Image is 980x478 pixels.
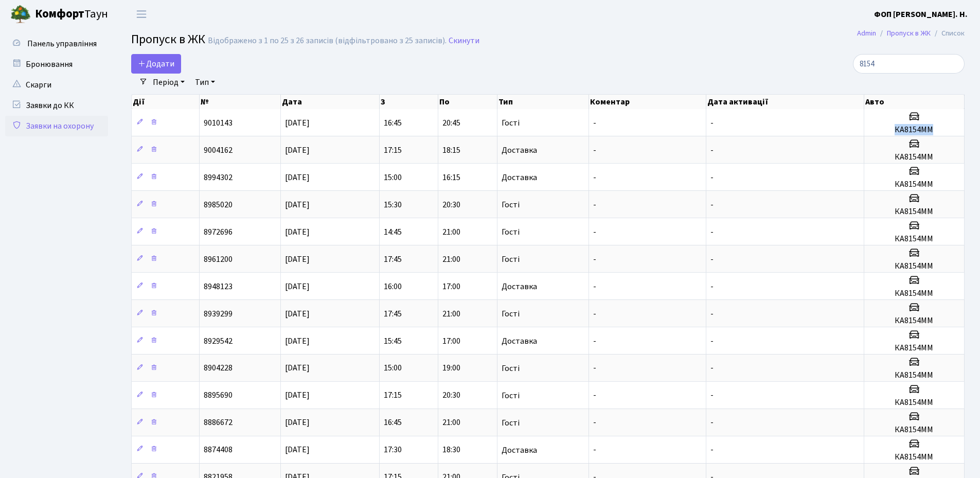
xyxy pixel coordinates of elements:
[442,363,460,374] span: 19:00
[442,117,460,129] span: 20:45
[868,316,960,326] h5: КА8154ММ
[442,145,460,156] span: 18:15
[868,207,960,217] h5: КА8154ММ
[589,95,706,109] th: Коментар
[204,417,233,429] span: 8886672
[710,199,714,210] span: -
[593,226,596,238] span: -
[384,254,402,265] span: 17:45
[380,95,438,109] th: З
[285,281,310,292] span: [DATE]
[384,199,402,210] span: 15:30
[442,445,460,456] span: 18:30
[191,74,219,91] a: Тип
[710,117,714,129] span: -
[384,308,402,320] span: 17:45
[285,226,310,238] span: [DATE]
[285,417,310,429] span: [DATE]
[502,119,520,127] span: Гості
[868,234,960,244] h5: КА8154ММ
[131,30,205,48] span: Пропуск в ЖК
[285,145,310,156] span: [DATE]
[853,54,965,74] input: Пошук...
[204,254,233,265] span: 8961200
[5,95,108,116] a: Заявки до КК
[384,145,402,156] span: 17:15
[285,172,310,183] span: [DATE]
[497,95,589,109] th: Тип
[285,308,310,320] span: [DATE]
[868,152,960,162] h5: КА8154ММ
[874,8,968,21] a: ФОП [PERSON_NAME]. Н.
[842,23,980,44] nav: breadcrumb
[502,419,520,427] span: Гості
[384,363,402,374] span: 15:00
[442,254,460,265] span: 21:00
[204,308,233,320] span: 8939299
[710,363,714,374] span: -
[132,95,200,109] th: Дії
[874,9,968,20] b: ФОП [PERSON_NAME]. Н.
[285,117,310,129] span: [DATE]
[384,445,402,456] span: 17:30
[593,117,596,129] span: -
[384,390,402,401] span: 17:15
[593,417,596,429] span: -
[593,281,596,292] span: -
[438,95,497,109] th: По
[593,363,596,374] span: -
[868,398,960,408] h5: КА8154ММ
[442,172,460,183] span: 16:15
[384,226,402,238] span: 14:45
[131,54,181,74] a: Додати
[204,445,233,456] span: 8874408
[285,390,310,401] span: [DATE]
[204,172,233,183] span: 8994302
[502,282,537,291] span: Доставка
[204,390,233,401] span: 8895690
[204,281,233,292] span: 8948123
[149,74,189,91] a: Період
[593,145,596,156] span: -
[449,36,479,46] a: Скинути
[868,125,960,135] h5: КА8154ММ
[200,95,281,109] th: №
[868,343,960,353] h5: КА8154ММ
[887,28,931,39] a: Пропуск в ЖК
[285,199,310,210] span: [DATE]
[868,289,960,298] h5: КА8154ММ
[442,417,460,429] span: 21:00
[204,199,233,210] span: 8985020
[285,254,310,265] span: [DATE]
[204,363,233,374] span: 8904228
[285,363,310,374] span: [DATE]
[384,335,402,347] span: 15:45
[35,6,84,22] b: Комфорт
[442,308,460,320] span: 21:00
[138,58,174,69] span: Додати
[208,36,447,46] div: Відображено з 1 по 25 з 26 записів (відфільтровано з 25 записів).
[502,146,537,154] span: Доставка
[502,337,537,345] span: Доставка
[5,116,108,136] a: Заявки на охорону
[442,390,460,401] span: 20:30
[502,173,537,182] span: Доставка
[285,445,310,456] span: [DATE]
[384,281,402,292] span: 16:00
[931,28,965,39] li: Список
[593,335,596,347] span: -
[710,281,714,292] span: -
[710,445,714,456] span: -
[868,370,960,380] h5: КА8154ММ
[502,392,520,400] span: Гості
[868,452,960,462] h5: КА8154ММ
[204,335,233,347] span: 8929542
[35,6,108,23] span: Таун
[502,228,520,236] span: Гості
[5,33,108,54] a: Панель управління
[502,310,520,318] span: Гості
[384,117,402,129] span: 16:45
[5,54,108,75] a: Бронювання
[442,281,460,292] span: 17:00
[129,6,154,23] button: Переключити навігацію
